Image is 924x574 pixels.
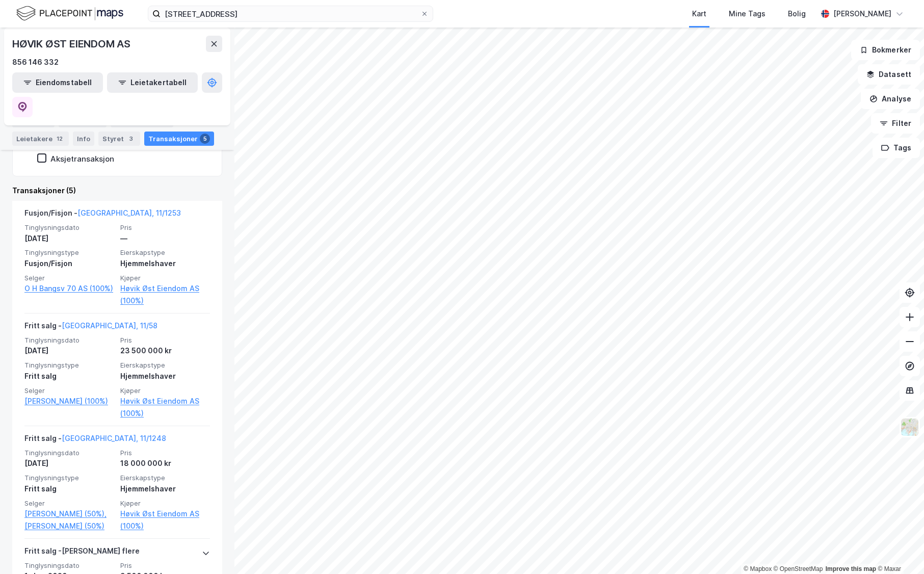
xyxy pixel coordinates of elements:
[12,72,103,93] button: Eiendomstabell
[24,395,114,407] a: [PERSON_NAME] (100%)
[24,561,114,570] span: Tinglysningsdato
[873,138,920,158] button: Tags
[774,565,823,572] a: OpenStreetMap
[788,8,806,20] div: Bolig
[24,370,114,382] div: Fritt salg
[107,72,198,93] button: Leietakertabell
[120,274,210,282] span: Kjøper
[871,113,920,134] button: Filter
[833,8,891,20] div: [PERSON_NAME]
[24,232,114,245] div: [DATE]
[120,386,210,395] span: Kjøper
[24,336,114,345] span: Tinglysningsdato
[24,320,157,336] div: Fritt salg -
[12,132,69,146] div: Leietakere
[120,499,210,508] span: Kjøper
[120,248,210,257] span: Eierskapstype
[24,457,114,469] div: [DATE]
[55,134,65,144] div: 12
[126,134,136,144] div: 3
[62,434,166,442] a: [GEOGRAPHIC_DATA], 11/1248
[120,483,210,495] div: Hjemmelshaver
[24,207,181,223] div: Fusjon/Fisjon -
[692,8,706,20] div: Kart
[851,40,920,60] button: Bokmerker
[120,474,210,482] span: Eierskapstype
[50,154,114,164] div: Aksjetransaksjon
[120,257,210,270] div: Hjemmelshaver
[24,274,114,282] span: Selger
[826,565,876,572] a: Improve this map
[24,483,114,495] div: Fritt salg
[24,449,114,457] span: Tinglysningsdato
[873,525,924,574] iframe: Chat Widget
[12,36,133,52] div: HØVIK ØST EIENDOM AS
[120,449,210,457] span: Pris
[144,132,214,146] div: Transaksjoner
[24,223,114,232] span: Tinglysningsdato
[120,282,210,307] a: Høvik Øst Eiendom AS (100%)
[24,361,114,370] span: Tinglysningstype
[24,257,114,270] div: Fusjon/Fisjon
[120,395,210,420] a: Høvik Øst Eiendom AS (100%)
[12,56,59,68] div: 856 146 332
[62,321,157,330] a: [GEOGRAPHIC_DATA], 11/58
[24,474,114,482] span: Tinglysningstype
[120,457,210,469] div: 18 000 000 kr
[24,345,114,357] div: [DATE]
[24,386,114,395] span: Selger
[24,508,114,520] a: [PERSON_NAME] (50%),
[873,525,924,574] div: Kontrollprogram for chat
[12,185,222,197] div: Transaksjoner (5)
[24,520,114,532] a: [PERSON_NAME] (50%)
[77,208,181,217] a: [GEOGRAPHIC_DATA], 11/1253
[98,132,140,146] div: Styret
[120,345,210,357] div: 23 500 000 kr
[120,223,210,232] span: Pris
[120,508,210,532] a: Høvik Øst Eiendom AS (100%)
[200,134,210,144] div: 5
[120,336,210,345] span: Pris
[120,361,210,370] span: Eierskapstype
[858,64,920,85] button: Datasett
[24,248,114,257] span: Tinglysningstype
[24,282,114,295] a: O H Bangsv 70 AS (100%)
[861,89,920,109] button: Analyse
[24,499,114,508] span: Selger
[16,5,123,22] img: logo.f888ab2527a4732fd821a326f86c7f29.svg
[120,370,210,382] div: Hjemmelshaver
[161,6,420,21] input: Søk på adresse, matrikkel, gårdeiere, leietakere eller personer
[120,561,210,570] span: Pris
[24,432,166,449] div: Fritt salg -
[73,132,94,146] div: Info
[744,565,772,572] a: Mapbox
[24,545,140,561] div: Fritt salg - [PERSON_NAME] flere
[729,8,765,20] div: Mine Tags
[120,232,210,245] div: —
[900,418,919,437] img: Z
